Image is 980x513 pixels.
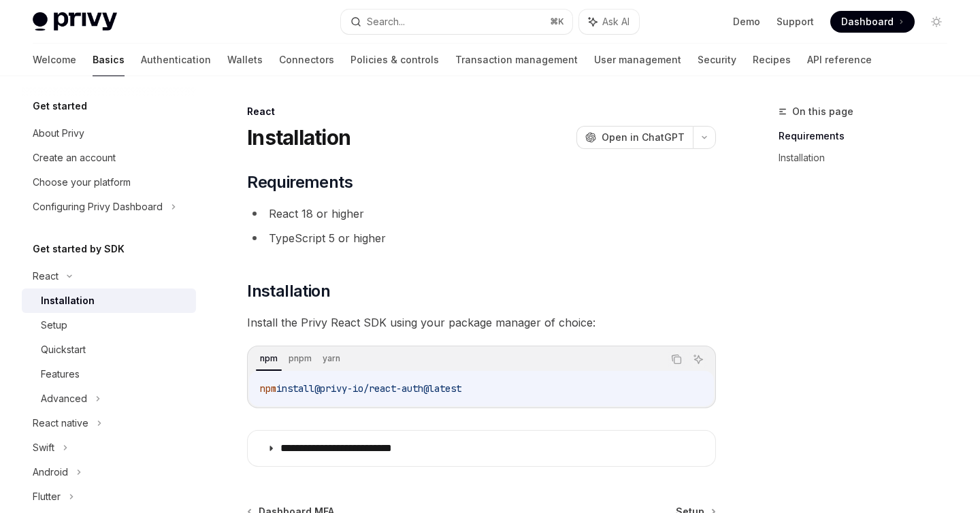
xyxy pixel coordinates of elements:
span: install [276,382,314,395]
a: Policies & controls [350,44,439,76]
a: Wallets [227,44,263,76]
a: Welcome [33,44,76,76]
span: npm [260,382,276,395]
div: Choose your platform [33,174,131,191]
span: Install the Privy React SDK using your package manager of choice: [247,313,716,332]
div: npm [256,350,282,367]
a: Recipes [753,44,791,76]
span: Open in ChatGPT [602,131,685,144]
div: Advanced [41,391,87,407]
button: Search...⌘K [341,10,572,34]
div: Setup [41,317,67,333]
div: Search... [367,14,405,30]
a: About Privy [22,121,196,146]
span: @privy-io/react-auth@latest [314,382,461,395]
a: Installation [779,147,958,169]
div: yarn [318,350,344,367]
a: Setup [22,313,196,337]
button: Toggle dark mode [926,11,947,33]
span: Installation [247,280,330,302]
a: Basics [93,44,125,76]
div: About Privy [33,125,84,142]
img: light logo [33,12,117,31]
span: Ask AI [602,15,630,29]
a: Authentication [141,44,211,76]
span: Requirements [247,171,353,193]
div: React [33,268,59,284]
button: Ask AI [579,10,639,34]
button: Open in ChatGPT [576,126,693,149]
a: Connectors [279,44,334,76]
h5: Get started [33,98,87,114]
a: Support [777,15,814,29]
li: React 18 or higher [247,204,716,223]
a: Dashboard [830,11,915,33]
a: Security [698,44,736,76]
button: Copy the contents from the code block [668,350,685,368]
div: Features [41,366,80,382]
a: User management [594,44,681,76]
button: Ask AI [689,350,707,368]
div: Swift [33,440,54,456]
span: ⌘ K [550,16,564,27]
div: React [247,105,716,118]
div: React native [33,415,88,431]
a: Create an account [22,146,196,170]
h5: Get started by SDK [33,241,125,257]
div: Android [33,464,68,480]
li: TypeScript 5 or higher [247,229,716,248]
a: Transaction management [455,44,578,76]
div: Flutter [33,489,61,505]
span: On this page [792,103,853,120]
div: Create an account [33,150,116,166]
a: Demo [733,15,760,29]
div: Quickstart [41,342,86,358]
a: Requirements [779,125,958,147]
a: Installation [22,288,196,313]
a: Features [22,362,196,386]
a: Quickstart [22,337,196,362]
a: API reference [807,44,872,76]
div: pnpm [284,350,316,367]
h1: Installation [247,125,350,150]
span: Dashboard [841,15,894,29]
div: Installation [41,293,95,309]
a: Choose your platform [22,170,196,195]
div: Configuring Privy Dashboard [33,199,163,215]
